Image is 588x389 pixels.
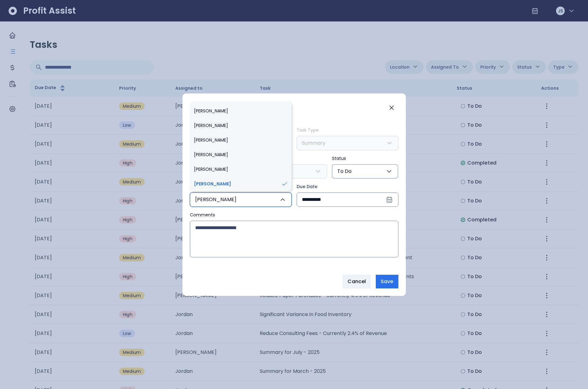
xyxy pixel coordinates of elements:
li: [PERSON_NAME] [190,104,292,118]
span: Cancel [348,278,366,285]
button: Open calendar [384,195,394,205]
span: Task Type [297,127,319,133]
li: [PERSON_NAME] [190,133,292,147]
label: Due Date [297,183,398,190]
span: Save [381,278,393,285]
span: Comments [190,212,215,218]
span: To Do [337,168,352,175]
li: [PERSON_NAME] [190,162,292,177]
li: [PERSON_NAME] [190,118,292,133]
span: Summary [302,139,325,147]
button: Save [376,275,398,288]
span: Status [332,155,346,161]
span: [PERSON_NAME] [195,196,236,203]
li: [PERSON_NAME] [190,177,292,191]
button: Close [385,101,398,115]
li: [PERSON_NAME] [190,147,292,162]
button: Cancel [343,275,371,288]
